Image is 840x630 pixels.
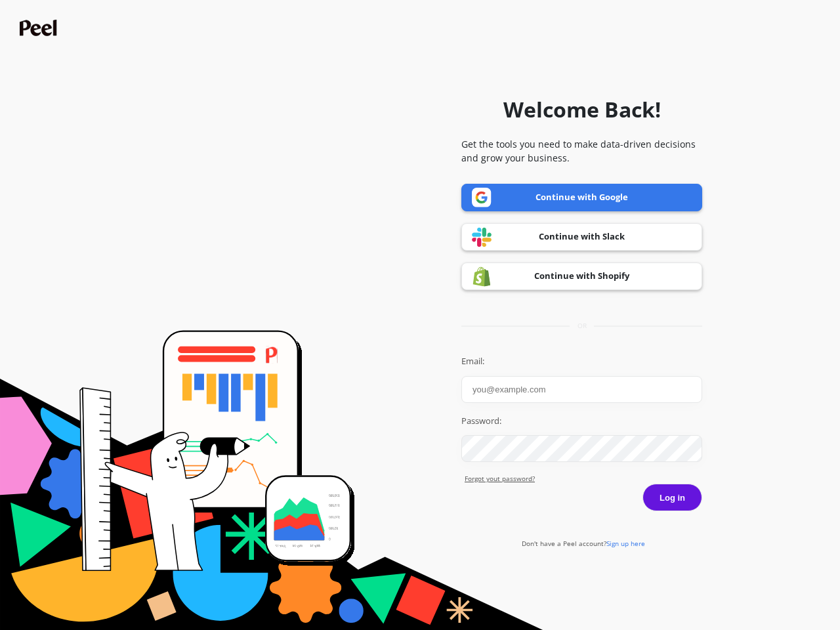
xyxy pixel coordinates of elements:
[472,188,492,207] img: Google logo
[20,20,60,36] img: Peel
[465,474,702,484] a: Forgot yout password?
[461,262,702,290] a: Continue with Shopify
[461,415,702,428] label: Password:
[642,484,702,511] button: Log in
[461,137,702,165] p: Get the tools you need to make data-driven decisions and grow your business.
[461,321,702,331] div: or
[503,94,661,125] h1: Welcome Back!
[461,184,702,211] a: Continue with Google
[472,266,492,287] img: Shopify logo
[606,539,645,548] span: Sign up here
[461,355,702,368] label: Email:
[461,223,702,251] a: Continue with Slack
[472,227,492,247] img: Slack logo
[522,539,645,548] a: Don't have a Peel account?Sign up here
[461,376,702,403] input: you@example.com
